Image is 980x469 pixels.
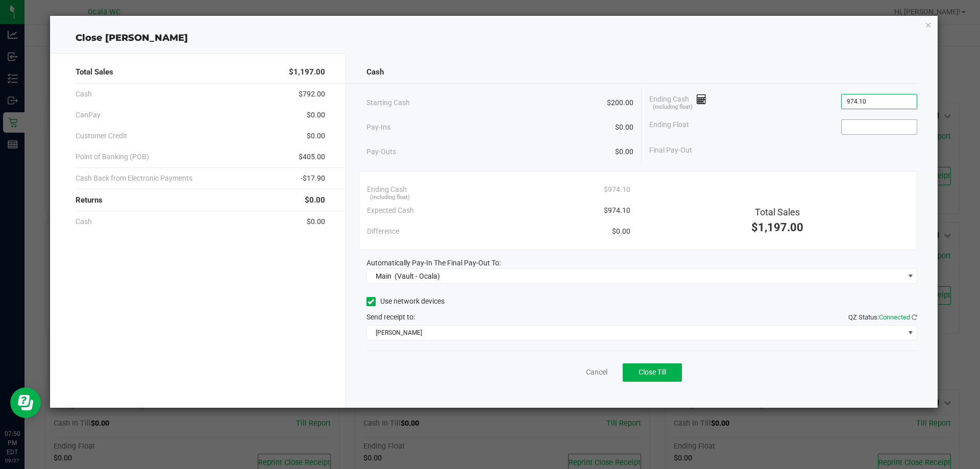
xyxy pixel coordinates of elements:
span: $0.00 [307,110,325,120]
span: $1,197.00 [289,66,325,78]
span: QZ Status: [848,313,917,321]
span: [PERSON_NAME] [367,326,904,340]
span: $792.00 [299,89,325,100]
span: $1,197.00 [751,221,803,234]
span: Point of Banking (POB) [76,152,149,162]
span: Send receipt to: [366,313,415,321]
span: $405.00 [299,152,325,162]
span: Cash [76,216,92,227]
span: $974.10 [604,184,630,195]
span: Total Sales [76,66,113,78]
span: Final Pay-Out [649,145,692,156]
span: $0.00 [615,146,633,157]
span: $0.00 [615,122,633,133]
span: Cash [366,66,384,78]
span: (including float) [370,193,410,202]
span: $974.10 [604,205,630,216]
span: $200.00 [607,97,633,108]
span: (including float) [653,103,693,112]
span: Starting Cash [366,97,410,108]
span: Connected [879,313,910,321]
span: Expected Cash [367,205,414,216]
span: Total Sales [755,207,800,217]
span: $0.00 [307,131,325,141]
span: CanPay [76,110,101,120]
span: Cash Back from Electronic Payments [76,173,192,184]
span: $0.00 [307,216,325,227]
span: -$17.90 [301,173,325,184]
iframe: Resource center [10,387,41,418]
span: Pay-Outs [366,146,396,157]
span: Main [376,272,391,280]
span: Ending Cash [649,94,706,109]
span: $0.00 [612,226,630,237]
span: Ending Float [649,119,689,135]
div: Returns [76,189,325,211]
span: Automatically Pay-In The Final Pay-Out To: [366,259,501,267]
div: Close [PERSON_NAME] [50,31,938,45]
span: Customer Credit [76,131,127,141]
span: Pay-Ins [366,122,390,133]
span: Close Till [639,368,666,376]
span: Ending Cash [367,184,407,195]
span: Cash [76,89,92,100]
span: (Vault - Ocala) [395,272,440,280]
label: Use network devices [366,296,445,307]
span: Difference [367,226,399,237]
span: $0.00 [305,194,325,206]
button: Close Till [623,363,682,382]
a: Cancel [586,367,607,378]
